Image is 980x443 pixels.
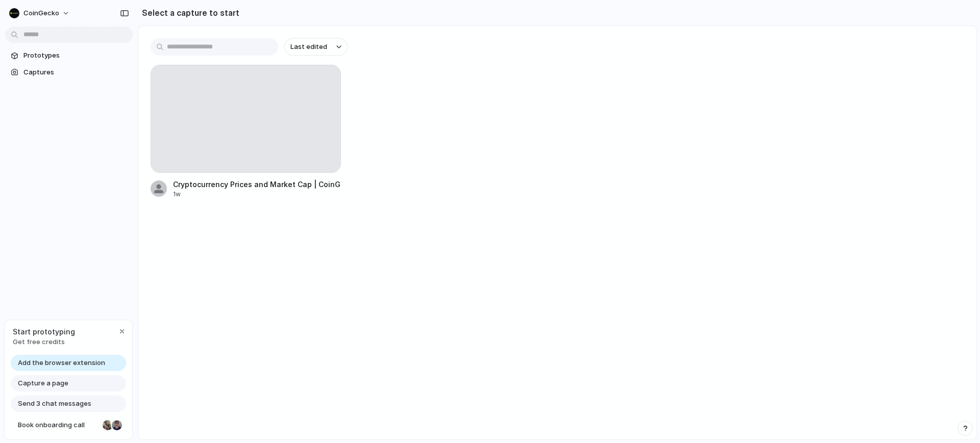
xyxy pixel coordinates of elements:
span: Get free credits [13,337,75,347]
span: Prototypes [23,50,129,61]
span: Start prototyping [13,326,75,337]
a: Prototypes [5,48,133,63]
a: Captures [5,65,133,80]
span: Capture a page [18,378,68,388]
span: Captures [23,67,129,77]
div: Christian Iacullo [111,419,123,431]
span: Send 3 chat messages [18,399,91,409]
span: Last edited [290,42,327,52]
button: Last edited [284,38,348,56]
button: CoinGecko [5,5,75,21]
span: CoinGecko [23,8,59,18]
div: Cryptocurrency Prices and Market Cap | CoinGecko [173,179,341,190]
div: Nicole Kubica [102,419,114,431]
a: Book onboarding call [11,417,126,433]
span: Book onboarding call [18,420,99,430]
div: 1w [173,190,341,199]
span: Add the browser extension [18,358,105,368]
h2: Select a capture to start [138,7,239,19]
